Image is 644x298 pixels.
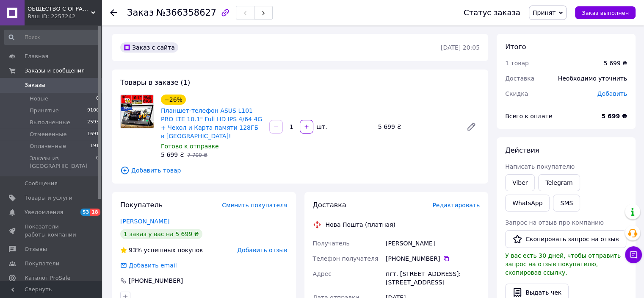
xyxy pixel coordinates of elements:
span: Доставка [313,201,346,209]
span: Показатели работы компании [25,223,78,238]
span: Уведомления [25,209,63,216]
span: Отзывы [25,245,47,253]
span: Принят [533,9,556,16]
span: Покупатель [120,201,163,209]
button: Скопировать запрос на отзыв [505,230,626,248]
img: Планшет-телефон ASUS L101 PRO LTE 10.1" Full HD IPS 4/64 4G + Чехол и Карта памяти 128ГБ в Подарок! [121,95,154,128]
div: шт. [314,123,328,131]
span: Готово к отправке [161,143,219,150]
a: Viber [505,174,535,191]
span: Заказ выполнен [582,10,629,16]
div: Заказ с сайта [120,42,178,53]
div: Необходимо уточнить [553,69,632,88]
span: 1691 [87,131,99,138]
div: успешных покупок [120,246,203,254]
span: ОБЩЕСТВО С ОГРАНИЧЕННОЙ ОТВЕТСТВЕННОСТЬЮ "АДРОНИКС ТРЕЙДИНГ" [28,5,91,13]
div: Ваш ID: 2257242 [28,13,102,20]
div: −26% [161,95,186,105]
span: Получатель [313,240,350,247]
button: Заказ выполнен [575,6,636,19]
span: У вас есть 30 дней, чтобы отправить запрос на отзыв покупателю, скопировав ссылку. [505,252,621,276]
div: Нова Пошта (платная) [323,220,398,229]
span: Действия [505,146,539,154]
button: Чат с покупателем [625,246,642,263]
span: Принятые [30,107,59,114]
input: Поиск [4,30,100,45]
span: Всего к оплате [505,113,552,120]
span: Скидка [505,90,528,97]
span: Каталог ProSale [25,274,70,282]
div: Добавить email [128,261,178,270]
a: Планшет-телефон ASUS L101 PRO LTE 10.1" Full HD IPS 4/64 4G + Чехол и Карта памяти 128ГБ в [GEOGR... [161,107,262,139]
span: Покупатели [25,260,59,267]
span: Добавить отзыв [237,247,287,253]
span: Оплаченные [30,142,66,150]
span: 9100 [87,107,99,114]
span: Доставка [505,75,534,82]
span: 5 699 ₴ [161,151,184,158]
span: Товары и услуги [25,194,72,202]
span: Главная [25,53,48,60]
div: 1 заказ у вас на 5 699 ₴ [120,229,202,239]
span: 53 [80,209,90,216]
div: 5 699 ₴ [375,121,459,133]
div: Добавить email [119,261,178,270]
span: Заказ [127,8,154,18]
span: Заказы и сообщения [25,67,85,75]
span: 0 [96,95,99,103]
span: Новые [30,95,48,103]
time: [DATE] 20:05 [441,44,480,51]
b: 5 699 ₴ [601,113,627,120]
a: WhatsApp [505,195,550,212]
a: [PERSON_NAME] [120,218,169,225]
span: Запрос на отзыв про компанию [505,219,604,226]
span: Редактировать [432,202,480,209]
span: 1 товар [505,60,529,67]
span: Товары в заказе (1) [120,78,190,86]
a: Telegram [538,174,580,191]
span: Добавить [597,90,627,97]
span: 18 [90,209,100,216]
span: Написать покупателю [505,163,575,170]
span: Заказы из [GEOGRAPHIC_DATA] [30,155,96,170]
span: Отмененные [30,131,66,138]
span: Сообщения [25,180,58,187]
span: Телефон получателя [313,255,379,262]
span: 93% [129,247,142,253]
span: Заказы [25,81,45,89]
div: 5 699 ₴ [604,59,627,67]
div: Вернуться назад [110,8,117,17]
span: 0 [96,155,99,170]
span: Адрес [313,270,332,277]
div: [PHONE_NUMBER] [386,254,480,263]
span: Добавить товар [120,166,480,175]
span: 191 [90,142,99,150]
span: №366358627 [156,8,216,18]
button: SMS [553,195,580,212]
div: [PERSON_NAME] [384,236,481,251]
div: Статус заказа [464,8,520,17]
a: Редактировать [463,118,480,135]
span: 7 700 ₴ [187,152,207,158]
span: Выполненные [30,119,70,126]
span: Итого [505,43,526,51]
div: пгт. [STREET_ADDRESS]: [STREET_ADDRESS] [384,266,481,290]
span: Сменить покупателя [222,202,287,209]
span: 2593 [87,119,99,126]
div: [PHONE_NUMBER] [128,276,184,285]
